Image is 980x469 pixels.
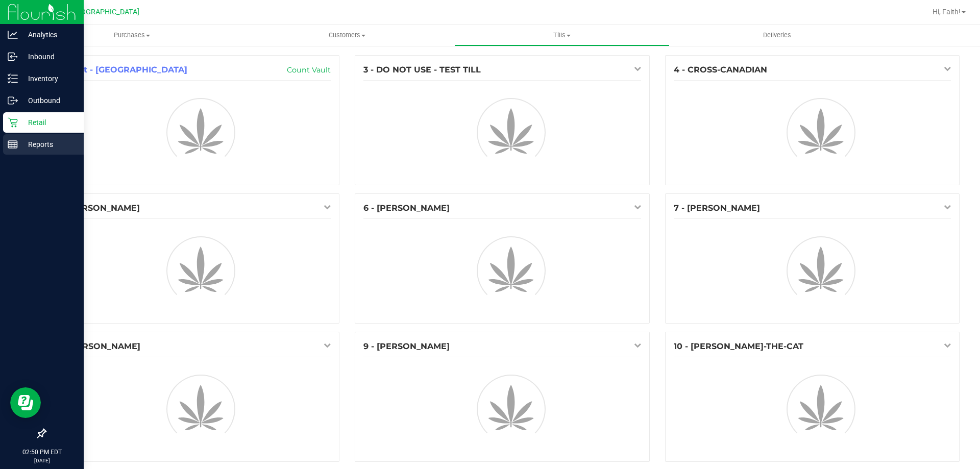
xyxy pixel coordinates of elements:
[24,31,239,40] span: Purchases
[54,341,140,351] span: 8 - [PERSON_NAME]
[933,8,961,16] span: Hi, Faith!
[18,116,79,129] p: Retail
[674,65,767,75] span: 4 - CROSS-CANADIAN
[5,448,79,457] p: 02:50 PM EDT
[363,65,481,75] span: 3 - DO NOT USE - TEST TILL
[24,24,239,46] a: Purchases
[18,94,79,107] p: Outbound
[674,203,760,213] span: 7 - [PERSON_NAME]
[240,31,454,40] span: Customers
[69,8,139,16] span: [GEOGRAPHIC_DATA]
[674,341,803,351] span: 10 - [PERSON_NAME]-THE-CAT
[18,29,79,41] p: Analytics
[287,65,331,75] a: Count Vault
[10,387,41,418] iframe: Resource center
[8,30,18,40] inline-svg: Analytics
[54,203,140,213] span: 5 - [PERSON_NAME]
[363,341,450,351] span: 9 - [PERSON_NAME]
[8,95,18,106] inline-svg: Outbound
[8,52,18,62] inline-svg: Inbound
[363,203,450,213] span: 6 - [PERSON_NAME]
[455,31,669,40] span: Tills
[18,138,79,151] p: Reports
[749,31,805,40] span: Deliveries
[18,51,79,63] p: Inbound
[18,72,79,85] p: Inventory
[670,24,885,46] a: Deliveries
[239,24,454,46] a: Customers
[454,24,669,46] a: Tills
[8,139,18,150] inline-svg: Reports
[8,117,18,128] inline-svg: Retail
[8,73,18,84] inline-svg: Inventory
[5,457,79,464] p: [DATE]
[54,65,187,75] span: 1 - Vault - [GEOGRAPHIC_DATA]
